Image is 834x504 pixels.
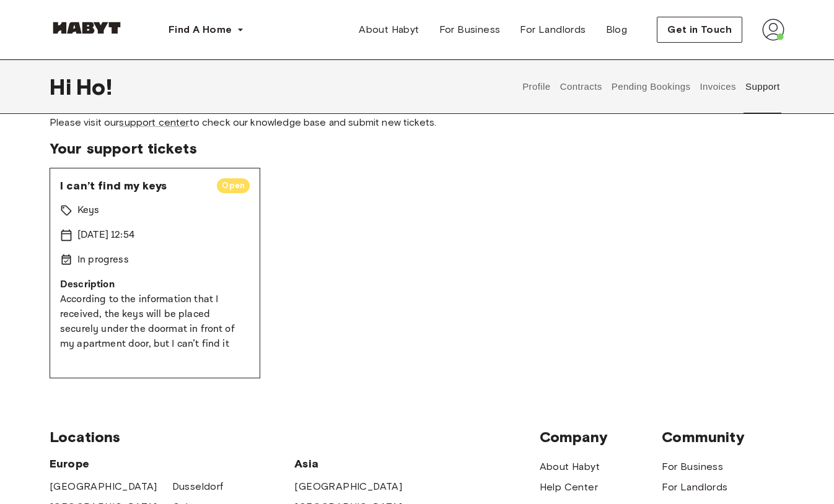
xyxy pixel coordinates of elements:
[610,59,692,114] button: Pending Bookings
[520,22,586,37] span: For Landlords
[439,22,501,37] span: For Business
[596,17,638,42] a: Blog
[50,116,784,129] span: Please visit our to check our knowledge base and submit new tickets.
[657,17,742,43] button: Get in Touch
[77,203,100,218] p: Keys
[294,456,417,471] span: Asia
[77,253,129,267] p: In progress
[169,22,232,37] span: Find A Home
[698,59,737,114] button: Invoices
[294,479,402,494] a: [GEOGRAPHIC_DATA]
[50,74,76,100] span: Hi
[762,19,784,41] img: avatar
[510,17,595,42] a: For Landlords
[606,22,628,37] span: Blog
[429,17,511,42] a: For Business
[744,59,781,114] button: Support
[50,22,124,34] img: Habyt
[217,180,250,192] span: Open
[540,480,598,495] a: Help Center
[662,459,723,474] a: For Business
[50,428,540,446] span: Locations
[50,456,294,471] span: Europe
[349,17,429,42] a: About Habyt
[119,116,189,128] a: support center
[50,479,157,494] a: [GEOGRAPHIC_DATA]
[60,178,207,193] span: I can’t find my keys
[359,22,419,37] span: About Habyt
[172,479,224,494] a: Dusseldorf
[662,428,784,446] span: Community
[76,74,112,100] span: Ho !
[159,17,254,42] button: Find A Home
[60,292,250,352] p: According to the information that I received, the keys will be placed securely under the doormat ...
[518,59,784,114] div: user profile tabs
[662,480,727,495] a: For Landlords
[521,59,553,114] button: Profile
[540,459,600,474] a: About Habyt
[60,277,250,292] p: Description
[50,139,784,158] span: Your support tickets
[77,228,134,243] p: [DATE] 12:54
[540,428,662,446] span: Company
[558,59,604,114] button: Contracts
[667,22,732,37] span: Get in Touch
